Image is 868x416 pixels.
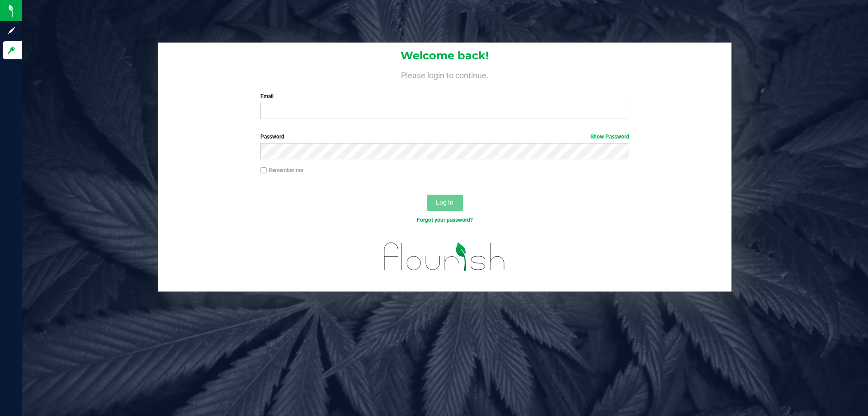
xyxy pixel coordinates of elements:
[427,195,463,211] button: Log In
[158,69,731,80] h4: Please login to continue.
[373,234,516,280] img: flourish_logo.svg
[590,134,629,140] a: Show Password
[7,26,16,35] inline-svg: Sign up
[260,167,267,174] input: Remember me
[7,46,16,55] inline-svg: Log in
[260,166,303,174] label: Remember me
[158,50,731,62] h1: Welcome back!
[260,134,284,140] span: Password
[436,199,453,206] span: Log In
[417,217,473,223] a: Forgot your password?
[260,92,629,100] label: Email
